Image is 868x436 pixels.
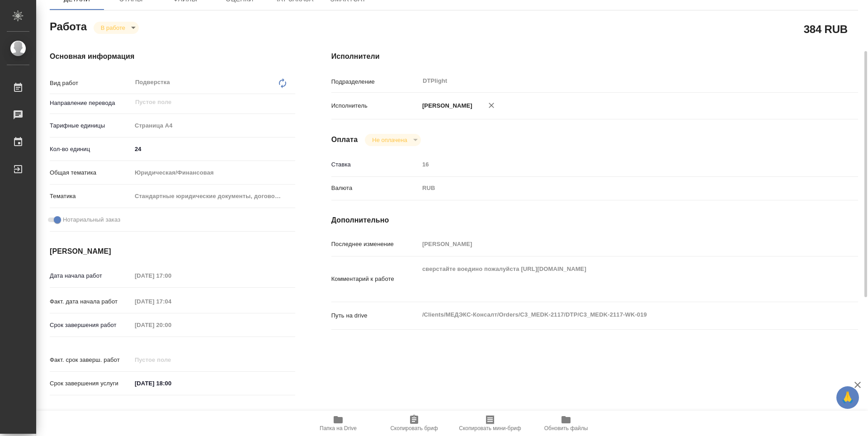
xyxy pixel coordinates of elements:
[804,21,848,37] h2: 384 RUB
[132,295,211,308] input: Пустое поле
[132,377,211,390] input: ✎ Введи что-нибудь
[50,297,132,306] p: Факт. дата начала работ
[331,160,419,169] p: Ставка
[376,411,452,436] button: Скопировать бриф
[836,386,859,409] button: 🙏
[132,269,211,282] input: Пустое поле
[132,165,295,180] div: Юридическая/Финансовая
[50,18,87,34] h2: Работа
[50,355,132,365] p: Факт. срок заверш. работ
[134,97,274,108] input: Пустое поле
[390,425,438,431] span: Скопировать бриф
[132,353,211,366] input: Пустое поле
[331,134,358,145] h4: Оплата
[331,311,419,320] p: Путь на drive
[50,246,295,257] h4: [PERSON_NAME]
[50,271,132,280] p: Дата начала работ
[331,240,419,249] p: Последнее изменение
[331,101,419,110] p: Исполнитель
[50,321,132,330] p: Срок завершения работ
[50,79,132,88] p: Вид работ
[331,275,419,284] p: Комментарий к работе
[331,51,858,62] h4: Исполнители
[94,22,139,34] div: В работе
[544,425,588,431] span: Обновить файлы
[132,142,295,156] input: ✎ Введи что-нибудь
[300,411,376,436] button: Папка на Drive
[320,425,357,431] span: Папка на Drive
[840,388,855,407] span: 🙏
[331,77,419,86] p: Подразделение
[528,411,604,436] button: Обновить файлы
[419,307,814,322] textarea: /Clients/МЕДЭКС-Консалт/Orders/C3_MEDK-2117/DTP/C3_MEDK-2117-WK-019
[419,261,814,295] textarea: сверстайте воедино пожалуйста [URL][DOMAIN_NAME]
[98,24,128,32] button: В работе
[419,180,814,196] div: RUB
[132,318,211,332] input: Пустое поле
[50,168,132,177] p: Общая тематика
[63,215,120,224] span: Нотариальный заказ
[132,189,295,204] div: Стандартные юридические документы, договоры, уставы
[50,145,132,154] p: Кол-во единиц
[369,136,410,144] button: Не оплачена
[132,118,295,133] div: Страница А4
[50,379,132,388] p: Срок завершения услуги
[50,51,295,62] h4: Основная информация
[452,411,528,436] button: Скопировать мини-бриф
[419,237,814,251] input: Пустое поле
[50,121,132,130] p: Тарифные единицы
[459,425,521,431] span: Скопировать мини-бриф
[50,99,132,108] p: Направление перевода
[331,215,858,226] h4: Дополнительно
[419,158,814,171] input: Пустое поле
[50,192,132,201] p: Тематика
[331,184,419,193] p: Валюта
[481,95,501,115] button: Удалить исполнителя
[419,101,472,110] p: [PERSON_NAME]
[365,134,420,146] div: В работе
